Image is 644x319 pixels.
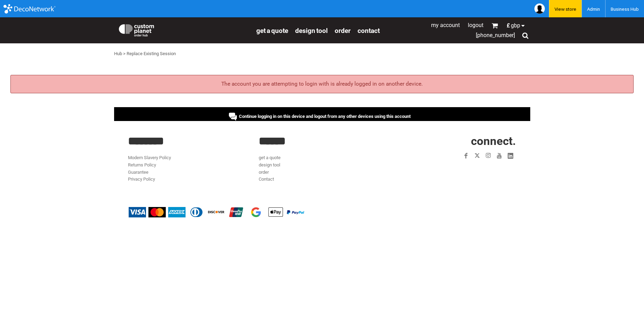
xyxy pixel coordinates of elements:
img: American Express [168,207,186,217]
a: My Account [431,22,460,28]
span: [PHONE_NUMBER] [476,32,515,38]
a: design tool [259,162,280,167]
a: get a quote [256,26,288,34]
a: Contact [358,26,380,34]
img: Diners Club [188,207,205,217]
img: China UnionPay [227,207,245,217]
img: Mastercard [148,207,166,217]
div: The account you are attempting to login with is already logged in on another device. [10,75,634,93]
a: order [335,26,351,34]
span: Contact [358,27,380,35]
a: Logout [468,22,483,28]
a: design tool [295,26,328,34]
span: GBP [511,23,520,28]
span: order [335,27,351,35]
a: Contact [259,176,274,182]
img: Google Pay [247,207,265,217]
a: Privacy Policy [128,176,155,182]
img: Apple Pay [267,207,284,217]
a: get a quote [259,155,281,160]
div: > [123,50,126,58]
iframe: Customer reviews powered by Trustpilot [420,165,516,174]
img: Visa [129,207,146,217]
a: Hub [114,51,122,56]
span: design tool [295,27,328,35]
div: Replace Existing Session [127,50,176,58]
span: get a quote [256,27,288,35]
img: Discover [208,207,225,217]
span: £ [507,23,511,28]
a: Guarantee [128,170,148,175]
h2: CONNECT. [389,135,516,147]
a: Modern Slavery Policy [128,155,171,160]
a: Custom Planet [114,19,253,40]
a: Returns Policy [128,162,156,167]
span: Continue logging in on this device and logout from any other devices using this account [239,114,411,119]
img: PayPal [287,210,304,214]
img: Custom Planet [118,23,155,36]
a: order [259,170,269,175]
